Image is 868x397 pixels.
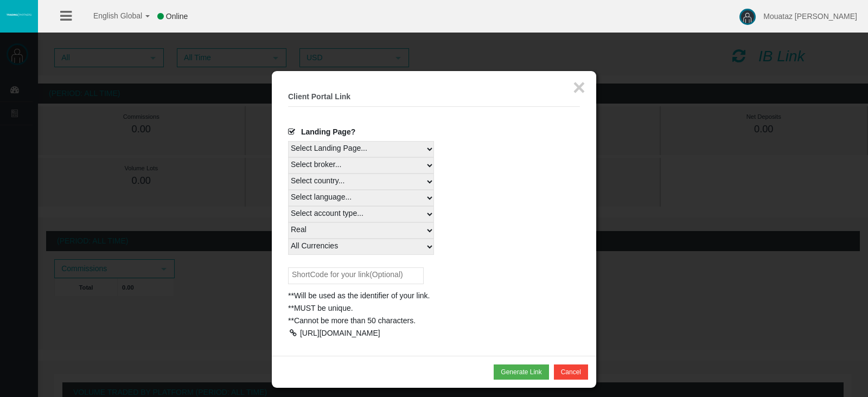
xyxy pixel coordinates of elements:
[301,127,355,136] span: Landing Page?
[739,9,756,25] img: user-image
[288,290,580,302] div: **Will be used as the identifier of your link.
[494,364,548,380] button: Generate Link
[288,315,580,327] div: **Cannot be more than 50 characters.
[288,92,350,101] b: Client Portal Link
[573,76,585,98] button: ×
[288,302,580,315] div: **MUST be unique.
[288,329,298,337] div: Copy Direct Link
[300,329,380,337] div: [URL][DOMAIN_NAME]
[554,364,588,380] button: Cancel
[166,12,188,21] span: Online
[79,11,142,20] span: English Global
[288,267,424,284] input: ShortCode for your link(Optional)
[763,12,857,21] span: Mouataz [PERSON_NAME]
[5,12,33,17] img: logo.svg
